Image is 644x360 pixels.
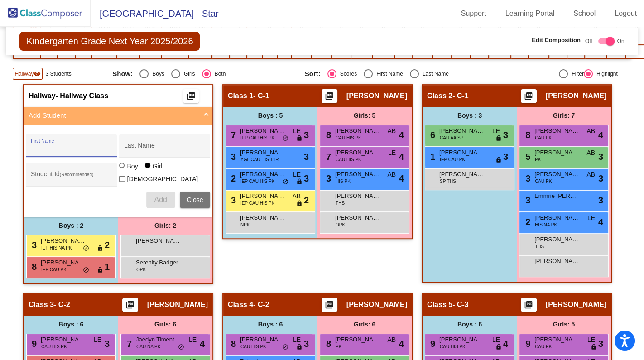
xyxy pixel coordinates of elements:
[322,298,337,312] button: Print Students Details
[452,300,469,309] span: - C-3
[336,134,361,141] span: CAU HIS PK
[440,343,466,350] span: CAU HIS PK
[534,257,580,266] span: [PERSON_NAME]
[324,300,335,313] mat-icon: picture_as_pdf
[439,335,485,344] span: [PERSON_NAME]
[324,91,335,104] mat-icon: picture_as_pdf
[125,339,132,349] span: 7
[240,156,279,163] span: YGL CAU HIS T1R
[492,126,500,136] span: LE
[29,91,56,101] span: Hallway
[305,70,321,78] span: Sort:
[180,70,195,78] div: Girls
[335,126,380,135] span: [PERSON_NAME]
[586,170,595,179] span: AB
[322,89,337,103] button: Print Students Details
[305,69,490,78] mat-radio-group: Select an option
[566,6,603,21] a: School
[324,339,331,349] span: 8
[335,170,380,179] span: [PERSON_NAME]
[535,134,552,141] span: CAU PK
[607,6,644,21] a: Logout
[105,337,110,350] span: 3
[223,316,317,334] div: Boys : 6
[387,335,396,345] span: AB
[228,300,253,309] span: Class 4
[598,215,603,229] span: 4
[83,245,89,252] span: do_not_disturb_alt
[336,178,351,185] span: HIS PK
[399,172,404,185] span: 4
[105,260,110,274] span: 1
[324,173,331,183] span: 3
[586,148,595,158] span: AB
[31,145,112,153] input: First Name
[97,245,103,252] span: lock
[492,335,500,345] span: LE
[240,148,285,157] span: [PERSON_NAME]
[229,339,236,349] span: 8
[296,135,303,142] span: lock
[24,107,212,125] mat-expansion-panel-header: Add Student
[189,335,197,345] span: LE
[122,298,138,312] button: Print Students Details
[31,174,112,181] input: Student Id
[598,128,603,142] span: 4
[54,300,70,309] span: - C-2
[440,134,463,141] span: CAU AA SP
[112,69,298,78] mat-radio-group: Select an option
[41,236,86,245] span: [PERSON_NAME]
[136,343,160,350] span: CAU NA PK
[240,213,285,222] span: [PERSON_NAME]
[427,300,452,309] span: Class 5
[229,130,236,140] span: 7
[535,178,552,185] span: CAU PK
[105,238,110,252] span: 2
[336,156,361,163] span: CAU HIS PK
[94,335,101,345] span: LE
[336,200,345,206] span: THS
[24,316,118,334] div: Boys : 6
[14,70,34,78] span: Hallway
[523,173,530,183] span: 3
[439,170,485,179] span: [PERSON_NAME]
[346,300,407,309] span: [PERSON_NAME]
[240,192,285,201] span: [PERSON_NAME]
[304,193,309,207] span: 2
[346,91,407,101] span: [PERSON_NAME]
[183,89,199,103] button: Print Students Details
[593,70,618,78] div: Highlight
[598,193,603,207] span: 3
[428,152,435,162] span: 1
[282,178,288,186] span: do_not_disturb_alt
[428,339,435,349] span: 9
[517,107,611,125] div: Girls: 7
[534,335,580,344] span: [PERSON_NAME]
[29,262,37,272] span: 8
[19,32,200,51] span: Kindergarten Grade Next Year 2025/2026
[147,300,208,309] span: [PERSON_NAME]
[180,192,211,208] button: Close
[440,156,465,163] span: IEP CAU PK
[240,134,274,141] span: IEP CAU HIS PK
[598,337,603,350] span: 3
[534,126,580,135] span: [PERSON_NAME]
[335,335,380,344] span: [PERSON_NAME]
[126,162,138,171] div: Boy
[521,298,537,312] button: Print Students Details
[568,70,584,78] div: Filter
[296,178,303,186] span: lock
[229,173,236,183] span: 2
[587,335,595,345] span: LE
[293,335,301,345] span: LE
[112,70,133,78] span: Show:
[240,178,274,185] span: IEP CAU HIS PK
[535,343,552,350] span: CAU PK
[428,130,435,140] span: 6
[523,300,534,313] mat-icon: picture_as_pdf
[546,91,606,101] span: [PERSON_NAME]
[83,267,89,274] span: do_not_disturb_alt
[495,135,502,142] span: lock
[336,221,345,228] span: OPK
[240,170,285,179] span: [PERSON_NAME]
